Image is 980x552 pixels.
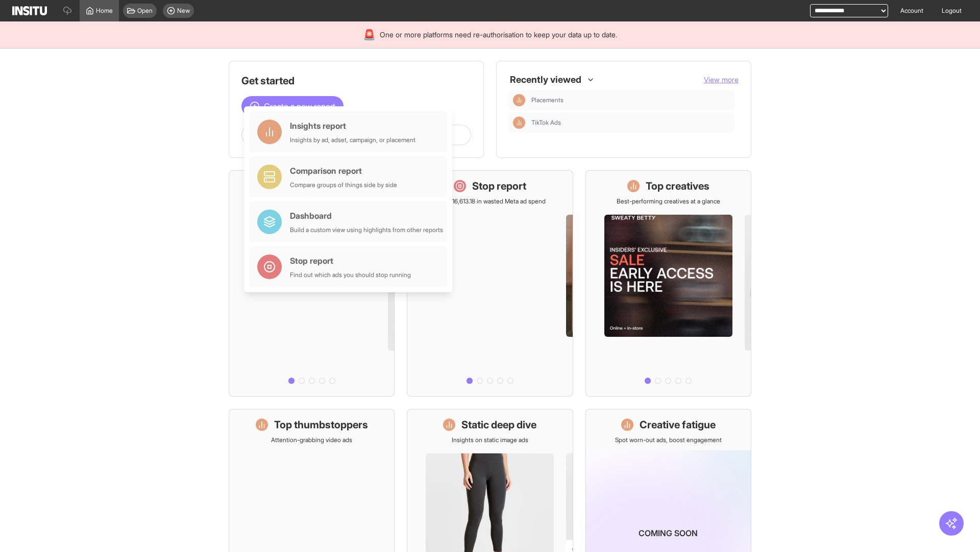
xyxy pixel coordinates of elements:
[274,418,368,432] h1: Top thumbstoppers
[96,7,113,15] span: Home
[12,6,47,15] img: Logo
[290,210,443,222] div: Dashboard
[452,436,528,444] p: Insights on static image ads
[407,170,573,397] a: Stop reportSave £16,613.18 in wasted Meta ad spend
[704,75,739,84] span: View more
[434,197,546,205] p: Save £16,613.18 in wasted Meta ad spend
[290,120,415,132] div: Insights report
[290,255,411,267] div: Stop report
[241,74,471,88] h1: Get started
[363,28,376,42] div: 🚨
[617,197,720,205] p: Best-performing creatives at a glance
[704,75,739,85] button: View more
[290,136,415,144] div: Insights by ad, adset, campaign, or placement
[531,96,563,104] span: Placements
[513,94,525,106] div: Insights
[585,170,751,397] a: Top creativesBest-performing creatives at a glance
[472,179,526,193] h1: Stop report
[290,181,397,189] div: Compare groups of things side by side
[513,117,525,129] div: Insights
[290,226,443,234] div: Build a custom view using highlights from other reports
[531,96,730,104] span: Placements
[646,179,709,193] h1: Top creatives
[177,7,190,15] span: New
[264,100,335,112] span: Create a new report
[137,7,153,15] span: Open
[290,165,397,177] div: Comparison report
[380,30,617,40] span: One or more platforms need re-authorisation to keep your data up to date.
[290,271,411,279] div: Find out which ads you should stop running
[241,96,344,117] button: Create a new report
[531,119,730,127] span: TikTok Ads
[271,436,352,444] p: Attention-grabbing video ads
[461,418,536,432] h1: Static deep dive
[229,170,395,397] a: What's live nowSee all active ads instantly
[531,119,561,127] span: TikTok Ads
